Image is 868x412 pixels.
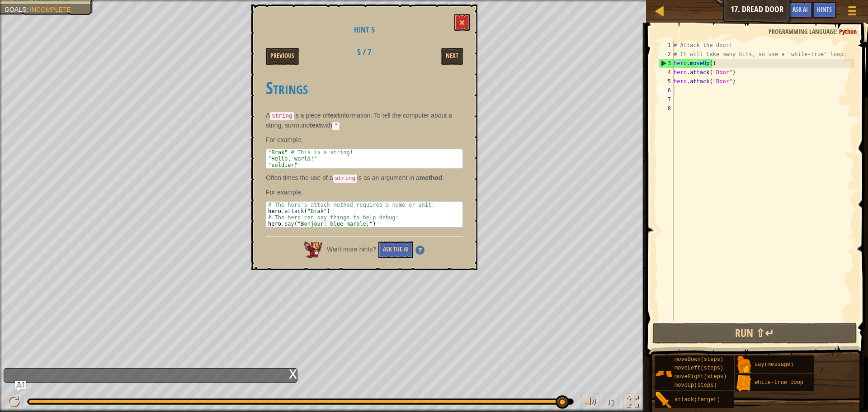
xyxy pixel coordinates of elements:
[659,41,674,50] div: 1
[26,6,30,13] span: :
[735,374,752,392] img: portrait.png
[266,78,463,97] h1: Strings
[655,392,672,409] img: portrait.png
[659,77,674,86] div: 5
[755,361,793,368] span: say(message)
[5,6,26,13] span: Goals
[266,173,463,183] p: Often times the use of a is as an argument in a .
[15,381,26,392] button: Ask AI
[270,112,294,120] code: string
[655,365,672,382] img: portrait.png
[266,111,463,131] p: A is a piece of information. To tell the computer about a string, surround with .
[266,48,299,65] button: Previous
[675,356,723,363] span: moveDown(steps)
[333,175,357,183] code: string
[415,246,425,255] img: Hint
[839,27,857,36] span: Python
[604,393,619,412] button: ♫
[675,382,717,388] span: moveUp(steps)
[606,395,615,408] span: ♫
[788,2,812,19] button: Ask AI
[5,393,23,412] button: Ctrl + P: Play
[266,188,463,197] p: For example,
[581,393,599,412] button: Adjust volume
[420,174,443,181] strong: method
[266,135,463,144] p: For example,
[735,356,752,374] img: portrait.png
[817,5,832,14] span: Hints
[328,112,339,119] strong: text
[675,365,723,371] span: moveLeft(steps)
[755,379,803,386] span: while-true loop
[675,374,726,380] span: moveRight(steps)
[675,397,720,403] span: attack(target)
[327,246,376,253] span: Want more hints?
[841,2,863,23] button: Show game menu
[310,122,321,129] strong: text
[336,48,392,57] h2: 5 / 7
[836,27,839,36] span: :
[659,95,674,104] div: 7
[659,86,674,95] div: 6
[289,369,297,378] div: x
[441,48,463,65] button: Next
[659,59,674,68] div: 3
[793,5,808,14] span: Ask AI
[652,323,857,344] button: Run ⇧↵
[332,122,340,130] code: "
[378,242,413,258] button: Ask the AI
[30,6,71,13] span: Incomplete
[623,393,642,412] button: Toggle fullscreen
[769,27,836,36] span: Programming language
[659,50,674,59] div: 2
[659,68,674,77] div: 4
[304,242,322,258] img: AI
[354,24,375,35] span: Hint 5
[659,104,674,113] div: 8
